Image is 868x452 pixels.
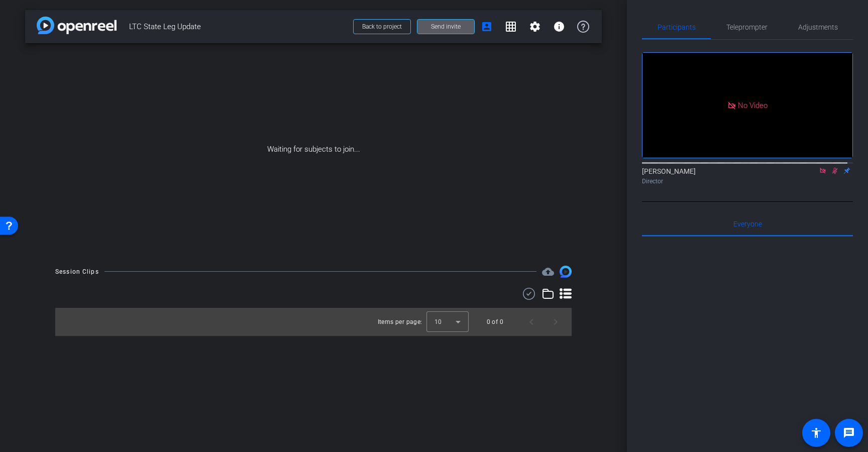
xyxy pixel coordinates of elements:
[810,427,822,439] mat-icon: accessibility
[37,17,117,34] img: app-logo
[529,21,541,33] mat-icon: settings
[519,310,544,334] button: Previous page
[362,23,402,30] span: Back to project
[542,266,554,278] mat-icon: cloud_upload
[560,266,572,278] img: Session clips
[843,427,855,439] mat-icon: message
[726,24,768,31] span: Teleprompter
[544,310,568,334] button: Next page
[733,220,762,228] span: Everyone
[55,267,99,277] div: Session Clips
[353,19,411,34] button: Back to project
[553,21,565,33] mat-icon: info
[642,177,853,186] div: Director
[481,21,493,33] mat-icon: account_box
[798,24,838,31] span: Adjustments
[658,24,696,31] span: Participants
[642,166,853,186] div: [PERSON_NAME]
[738,100,768,109] span: No Video
[505,21,517,33] mat-icon: grid_on
[25,43,602,256] div: Waiting for subjects to join...
[487,317,503,327] div: 0 of 0
[129,17,347,37] span: LTC State Leg Update
[378,317,422,327] div: Items per page:
[542,266,554,278] span: Destinations for your clips
[431,23,461,31] span: Send invite
[417,19,475,34] button: Send invite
